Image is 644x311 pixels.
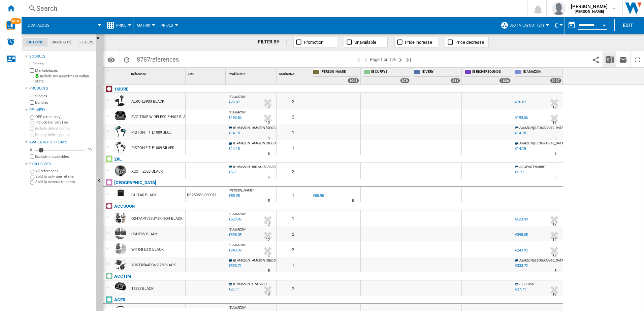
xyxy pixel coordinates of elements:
div: €27.71 [515,287,526,291]
button: Hide [96,34,104,46]
label: Bundles [35,100,93,105]
div: Click to filter on that brand [114,179,156,187]
label: OFF (price only) [35,114,93,119]
div: Delivery Time : 13 days [266,119,270,126]
button: Options [104,54,118,66]
div: Delivery Time : 12 days [552,104,556,111]
div: 060 TV Layout (21) [501,17,547,34]
div: PISTON FIT E1009 SILVER [131,140,174,156]
div: 1 [277,210,310,226]
div: €14.18 [515,146,526,151]
div: Last updated : Thursday, 2 October 2025 00:07 [228,286,239,293]
label: Sold by only one retailer [35,174,93,179]
label: Include Delivery Fee [35,120,93,125]
div: Delivery Time : 12 days [266,252,270,259]
div: USHECV BLACK [131,227,158,242]
div: Last updated : Thursday, 2 October 2025 00:33 [228,145,239,152]
span: Price [116,23,126,28]
span: IE AMAZON [229,212,246,216]
div: Delivery Time : 19 days [266,291,270,298]
input: Include my assortment within stats [30,75,34,83]
span: IE VERY [422,69,460,75]
div: 2 [277,109,310,124]
input: All references [30,170,34,174]
div: Search [36,4,509,13]
div: 1836 offers sold by IE RICHERSOUNDS [499,78,511,83]
span: IE AMAZON [229,243,246,247]
div: 2 [277,226,310,241]
div: €26.07 [515,100,526,104]
span: AMAZON [GEOGRAPHIC_DATA] [519,258,565,262]
div: Delivery Time : 5 days [268,135,270,142]
span: AMAZON [GEOGRAPHIC_DATA] [519,126,565,130]
div: EVO TRUE WIRELESS EH902 BLACK [131,109,190,125]
span: 2 catalogs [28,23,50,28]
div: 15333 BLACK [131,281,154,297]
div: Sort None [187,68,226,78]
span: Prices [161,23,173,28]
div: 1093 offers sold by IE HARVEY NORMAN [348,78,359,83]
span: : AMAZON [GEOGRAPHIC_DATA] [251,141,297,145]
div: Delivery Time : 12 days [552,237,556,243]
div: PISTON FIT E1009 BLUE [131,125,171,140]
span: SKU [188,72,195,76]
button: Prices [161,17,176,34]
div: €523.99 [514,216,528,223]
input: Sites [30,62,34,66]
span: 060 TV Layout (21) [510,23,544,28]
span: IE AMAZON [229,228,246,231]
div: €14.18 [514,145,526,152]
button: Share this bookmark with others [589,51,603,67]
div: 2 [277,280,310,296]
div: Market No. Sort None [278,68,310,78]
div: 5107 offers sold by IE AMAZON [550,78,561,83]
input: Marketplaces [30,68,34,73]
span: [PERSON_NAME] [571,3,608,10]
div: 2 [277,93,310,109]
button: Matrix [137,17,154,34]
div: Last updated : Thursday, 2 October 2025 00:07 [228,169,238,176]
div: €333.72 [515,264,528,268]
div: IE AMAZON 5107 offers sold by IE AMAZON [514,68,563,84]
input: Include delivery price [30,126,34,131]
md-tab-item: Brands (*) [47,38,75,46]
div: Price [106,17,130,34]
label: All references [35,169,93,174]
div: DS250836-000011 [186,187,226,202]
div: €14.18 [514,130,526,137]
div: Sort None [278,68,310,78]
span: : AMAZON [GEOGRAPHIC_DATA] [251,258,297,262]
input: Sold by only one retailer [30,175,34,179]
div: Delivery Time : 13 days [552,119,556,126]
div: €398.05 [515,233,528,237]
button: Reload [120,51,133,67]
b: [PERSON_NAME] [575,9,604,14]
button: Price decrease [445,37,489,47]
div: Delivery Time : 5 days [554,150,556,157]
div: Availability 11 Days [29,140,93,145]
span: IE RICHERSOUNDS [472,69,511,75]
span: 8787 [133,51,182,66]
div: Last updated : Thursday, 2 October 2025 00:19 [228,114,241,121]
div: Delivery Time : 12 days [266,237,270,243]
input: Include Delivery Fee [30,121,34,125]
input: Sold by several retailers [30,180,34,185]
div: [PERSON_NAME] 1093 offers sold by IE HARVEY NORMAN [312,68,360,84]
div: Delivery Time : 5 days [268,150,270,157]
span: AMAZON [GEOGRAPHIC_DATA] [519,141,565,145]
md-menu: Currency [551,17,565,34]
label: Include delivery price [35,126,93,131]
label: Include my assortment within stats [35,74,93,84]
button: € [554,17,561,34]
div: AERO ES903 BLACK [131,94,164,109]
div: €523.99 [515,217,528,221]
div: Last updated : Thursday, 2 October 2025 00:15 [228,130,239,137]
button: First page [354,51,362,67]
span: Reference [131,72,146,76]
div: 1 [277,187,310,202]
div: YUNTX5A4D046128 BLACK [131,257,176,273]
input: Bundles [30,100,34,105]
div: €5.71 [515,170,524,174]
div: €243.92 [514,247,528,254]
